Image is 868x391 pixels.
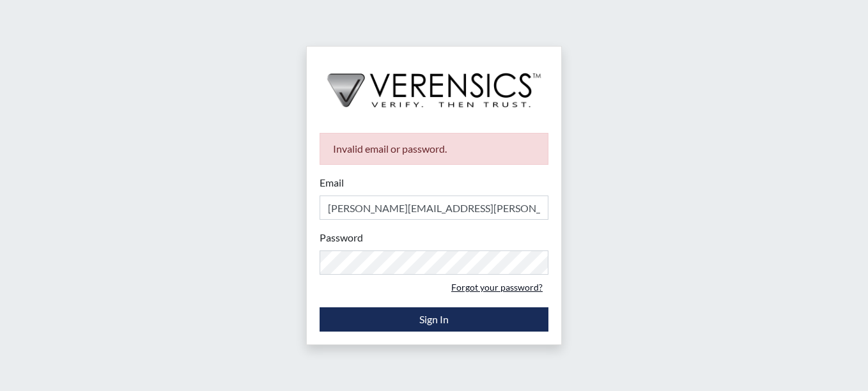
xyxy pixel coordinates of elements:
div: Invalid email or password. [320,133,548,165]
img: logo-wide-black.2aad4157.png [307,47,561,121]
label: Password [320,230,363,245]
button: Sign In [320,307,548,332]
label: Email [320,175,344,190]
a: Forgot your password? [446,277,548,297]
input: Email [320,195,548,220]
